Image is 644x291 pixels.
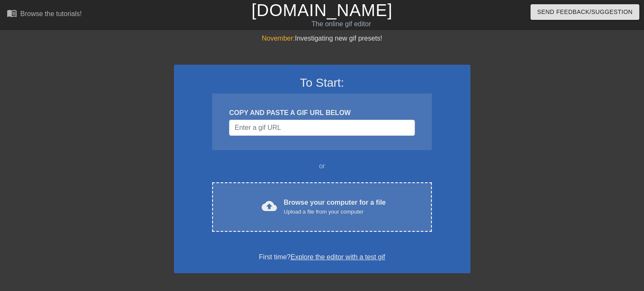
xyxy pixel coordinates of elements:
a: Explore the editor with a test gif [290,253,385,261]
span: menu_book [7,8,17,18]
div: Browse your computer for a file [284,198,386,216]
div: The online gif editor [219,19,464,29]
input: Username [229,120,415,136]
div: First time? [185,252,459,262]
div: Browse the tutorials! [20,10,82,17]
div: Investigating new gif presets! [174,33,470,44]
div: COPY AND PASTE A GIF URL BELOW [229,108,415,118]
button: Send Feedback/Suggestion [531,4,639,20]
a: [DOMAIN_NAME] [252,1,392,19]
span: November: [262,35,295,42]
span: Send Feedback/Suggestion [537,7,633,17]
h3: To Start: [185,76,459,90]
a: Browse the tutorials! [7,8,82,21]
span: cloud_upload [262,198,277,214]
div: or [196,161,448,171]
div: Upload a file from your computer [284,208,386,216]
